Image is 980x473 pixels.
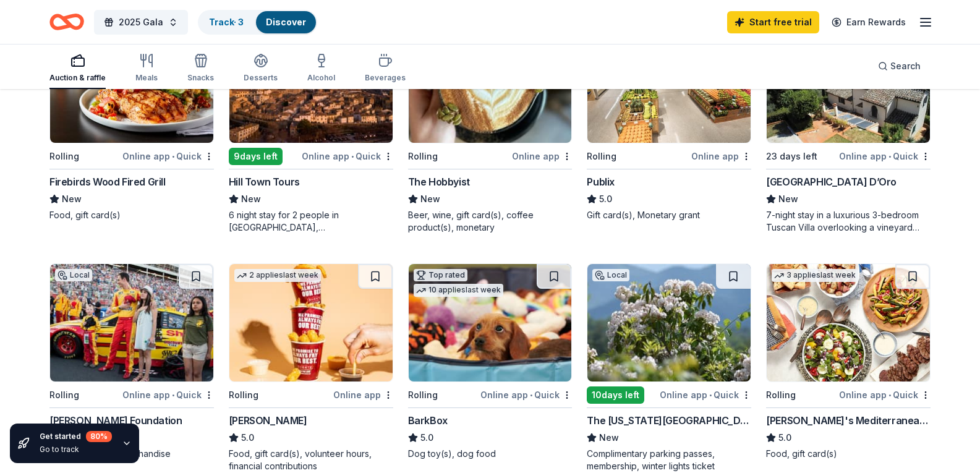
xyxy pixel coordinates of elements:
div: [PERSON_NAME] [229,413,307,428]
div: Rolling [49,388,79,403]
a: Image for Joey Logano FoundationLocalRollingOnline app•Quick[PERSON_NAME] FoundationNew[PERSON_NA... [49,263,214,460]
img: Image for Taziki's Mediterranean Cafe [767,264,930,381]
div: Beer, wine, gift card(s), coffee product(s), monetary [408,209,573,234]
div: 23 days left [766,149,817,164]
a: Image for Villa Sogni D’Oro3 applieslast week23 days leftOnline app•Quick[GEOGRAPHIC_DATA] D’OroN... [766,25,931,234]
div: 9 days left [229,148,283,165]
div: Alcohol [307,73,335,83]
div: 80 % [86,431,112,442]
span: New [420,192,440,207]
div: Meals [135,73,158,83]
button: Snacks [187,48,214,89]
a: Home [49,7,84,36]
button: Desserts [244,48,278,89]
span: • [530,390,532,400]
div: Go to track [40,445,112,454]
div: Food, gift card(s) [766,448,931,460]
span: • [888,390,891,400]
a: Discover [266,17,306,27]
a: Start free trial [727,11,819,33]
div: Get started [40,431,112,442]
div: 6 night stay for 2 people in [GEOGRAPHIC_DATA], [GEOGRAPHIC_DATA] [229,209,393,234]
div: Auction & raffle [49,73,106,83]
div: Online app Quick [302,148,393,164]
span: New [241,192,261,207]
div: Online app [512,148,572,164]
div: 2 applies last week [234,269,321,282]
div: [GEOGRAPHIC_DATA] D’Oro [766,174,897,189]
img: Image for The North Carolina Arboretum [587,264,751,381]
span: • [709,390,712,400]
div: Online app [691,148,751,164]
span: New [62,192,82,207]
div: Online app Quick [122,387,214,403]
a: Image for BarkBoxTop rated10 applieslast weekRollingOnline app•QuickBarkBox5.0Dog toy(s), dog food [408,263,573,460]
a: Image for Sheetz2 applieslast weekRollingOnline app[PERSON_NAME]5.0Food, gift card(s), volunteer ... [229,263,393,472]
img: Image for BarkBox [409,264,572,381]
span: New [599,430,619,445]
div: Desserts [244,73,278,83]
div: 3 applies last week [772,269,858,282]
div: BarkBox [408,413,448,428]
span: New [778,192,798,207]
div: Online app Quick [480,387,572,403]
a: Track· 3 [209,17,244,27]
a: Image for The HobbyistLocalRollingOnline appThe HobbyistNewBeer, wine, gift card(s), coffee produ... [408,25,573,234]
div: Top rated [414,269,467,281]
button: Search [868,54,931,79]
div: Food, gift card(s), volunteer hours, financial contributions [229,448,393,472]
span: • [172,390,174,400]
div: Publix [587,174,615,189]
div: [PERSON_NAME] Foundation [49,413,182,428]
button: Alcohol [307,48,335,89]
img: Image for Sheetz [229,264,393,381]
div: Online app Quick [122,148,214,164]
a: Image for Firebirds Wood Fired Grill4 applieslast weekRollingOnline app•QuickFirebirds Wood Fired... [49,25,214,221]
span: 5.0 [241,430,254,445]
div: Rolling [408,149,438,164]
a: Earn Rewards [824,11,913,33]
div: 10 days left [587,386,644,404]
div: Local [592,269,629,281]
div: Online app Quick [839,148,931,164]
button: 2025 Gala [94,10,188,35]
a: Image for Hill Town Tours 7 applieslast week9days leftOnline app•QuickHill Town ToursNew6 night s... [229,25,393,234]
div: [PERSON_NAME]'s Mediterranean Cafe [766,413,931,428]
div: Rolling [408,388,438,403]
div: Local [55,269,92,281]
button: Track· 3Discover [198,10,317,35]
span: 2025 Gala [119,15,163,30]
div: Online app [333,387,393,403]
span: • [351,151,354,161]
div: Gift card(s), Monetary grant [587,209,751,221]
button: Meals [135,48,158,89]
span: Search [890,59,921,74]
div: Online app Quick [660,387,751,403]
button: Beverages [365,48,406,89]
span: • [888,151,891,161]
a: Image for The North Carolina ArboretumLocal10days leftOnline app•QuickThe [US_STATE][GEOGRAPHIC_D... [587,263,751,472]
span: 5.0 [420,430,433,445]
div: Rolling [766,388,796,403]
div: Dog toy(s), dog food [408,448,573,460]
span: 5.0 [599,192,612,207]
div: The Hobbyist [408,174,470,189]
div: Complimentary parking passes, membership, winter lights ticket [587,448,751,472]
div: Food, gift card(s) [49,209,214,221]
img: Image for Joey Logano Foundation [50,264,213,381]
span: 5.0 [778,430,791,445]
div: Firebirds Wood Fired Grill [49,174,166,189]
div: Beverages [365,73,406,83]
div: Rolling [587,149,616,164]
div: Online app Quick [839,387,931,403]
div: 10 applies last week [414,284,503,297]
span: • [172,151,174,161]
div: Rolling [49,149,79,164]
div: Rolling [229,388,258,403]
button: Auction & raffle [49,48,106,89]
div: Snacks [187,73,214,83]
div: The [US_STATE][GEOGRAPHIC_DATA] [587,413,751,428]
a: Image for Taziki's Mediterranean Cafe3 applieslast weekRollingOnline app•Quick[PERSON_NAME]'s Med... [766,263,931,460]
a: Image for Publix2 applieslast weekRollingOnline appPublix5.0Gift card(s), Monetary grant [587,25,751,221]
div: Hill Town Tours [229,174,300,189]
